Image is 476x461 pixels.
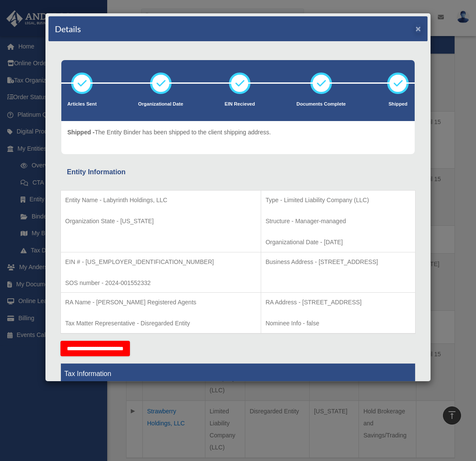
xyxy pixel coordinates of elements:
[65,195,256,206] p: Entity Name - Labyrinth Holdings, LLC
[225,100,255,109] p: EIN Recieved
[296,100,346,109] p: Documents Complete
[138,100,183,109] p: Organizational Date
[265,257,411,267] p: Business Address - [STREET_ADDRESS]
[67,129,95,136] span: Shipped -
[387,100,409,109] p: Shipped
[65,216,256,227] p: Organization State - [US_STATE]
[65,257,256,267] p: EIN # - [US_EMPLOYER_IDENTIFICATION_NUMBER]
[67,166,409,178] div: Entity Information
[265,195,411,206] p: Type - Limited Liability Company (LLC)
[416,24,421,33] button: ×
[61,363,416,384] th: Tax Information
[265,216,411,227] p: Structure - Manager-managed
[265,297,411,308] p: RA Address - [STREET_ADDRESS]
[265,237,411,248] p: Organizational Date - [DATE]
[65,318,256,329] p: Tax Matter Representative - Disregarded Entity
[265,318,411,329] p: Nominee Info - false
[67,100,96,109] p: Articles Sent
[55,23,81,35] h4: Details
[65,297,256,308] p: RA Name - [PERSON_NAME] Registered Agents
[65,278,256,288] p: SOS number - 2024-001552332
[67,127,271,138] p: The Entity Binder has been shipped to the client shipping address.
